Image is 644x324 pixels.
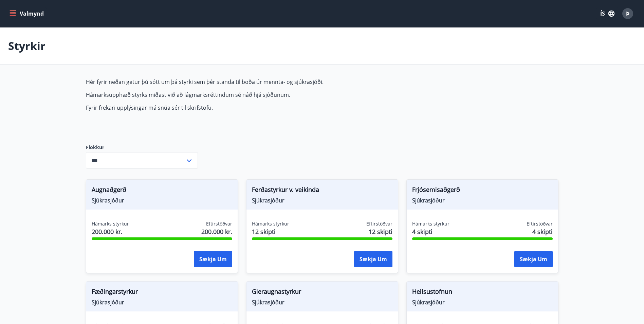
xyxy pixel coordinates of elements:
span: Ferðastyrkur v. veikinda [252,185,392,197]
p: Hér fyrir neðan getur þú sótt um þá styrki sem þér standa til boða úr mennta- og sjúkrasjóði. [86,78,406,86]
span: Sjúkrasjóður [92,299,232,306]
span: Sjúkrasjóður [412,299,553,306]
p: Fyrir frekari upplýsingar má snúa sér til skrifstofu. [86,104,406,111]
button: Sækja um [194,251,232,267]
span: Sjúkrasjóður [412,197,553,204]
p: Styrkir [8,38,45,53]
span: Hámarks styrkur [412,220,449,227]
span: Augnaðgerð [92,185,232,197]
span: Frjósemisaðgerð [412,185,553,197]
span: 200.000 kr. [92,227,129,236]
button: menu [8,7,47,20]
span: Eftirstöðvar [527,220,553,227]
p: Hámarksupphæð styrks miðast við að lágmarksréttindum sé náð hjá sjóðunum. [86,91,406,98]
span: Hámarks styrkur [92,220,129,227]
span: Hámarks styrkur [252,220,289,227]
span: 12 skipti [369,227,392,236]
span: 4 skipti [412,227,449,236]
button: Sækja um [514,251,553,267]
span: Gleraugnastyrkur [252,287,392,299]
span: Heilsustofnun [412,287,553,299]
span: Sjúkrasjóður [92,197,232,204]
span: Eftirstöðvar [206,220,232,227]
span: Sjúkrasjóður [252,197,392,204]
button: Sækja um [354,251,392,267]
span: 200.000 kr. [201,227,232,236]
span: 12 skipti [252,227,289,236]
span: Þ [626,10,629,17]
span: Sjúkrasjóður [252,299,392,306]
label: Flokkur [86,144,198,151]
span: Eftirstöðvar [366,220,392,227]
span: 4 skipti [532,227,553,236]
button: ÍS [596,7,618,20]
button: Þ [620,5,636,22]
span: Fæðingarstyrkur [92,287,232,299]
